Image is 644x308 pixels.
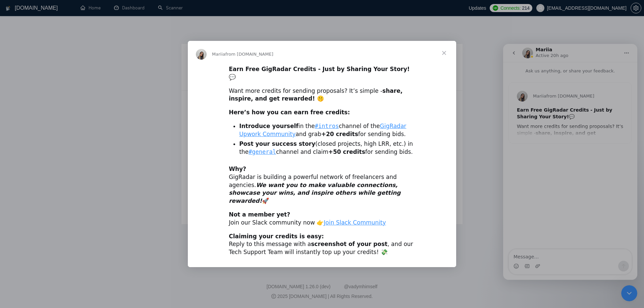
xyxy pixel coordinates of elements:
[229,211,415,227] div: Join our Slack community now 👉
[328,148,365,155] b: +50 credits
[229,182,400,204] i: We want you to make valuable connections, showcase your wins, and inspire others while getting re...
[43,50,91,55] span: from [DOMAIN_NAME]
[21,220,26,225] button: Gif picker
[30,50,43,55] span: Mariia
[229,109,350,116] b: Here’s how you can earn free credits:
[33,8,65,15] p: Active 20h ago
[14,47,24,58] img: Profile image for Mariia
[229,165,415,205] div: GigRadar is building a powerful network of freelancers and agencies. 🚀
[239,140,315,147] b: Post your success story
[239,123,299,129] b: Introduce yourself
[249,148,276,155] a: #general
[4,3,17,15] button: go back
[212,52,225,57] span: Mariia
[229,87,415,103] div: Want more credits for sending proposals? It’s simple -
[315,123,339,129] a: #intros
[229,233,324,240] b: Claiming your credits is easy:
[115,217,126,228] button: Send a message…
[239,123,406,137] a: GigRadar Upwork Community
[324,219,386,226] a: Join Slack Community
[117,3,130,15] button: Home
[239,140,415,156] li: (closed projects, high LRR, etc.) in the channel and claim for sending bids.
[239,122,415,138] li: in the channel of the and grab for sending bids.
[229,65,415,81] div: 💬
[229,166,246,172] b: Why?
[14,63,109,75] b: Earn Free GigRadar Credits - Just by Sharing Your Story!
[432,41,456,65] span: Close
[32,220,37,225] button: Upload attachment
[196,49,207,60] img: Profile image for Mariia
[321,131,358,137] b: +20 credits
[311,241,387,247] b: screenshot of your post
[14,63,120,76] div: 💬
[229,211,290,218] b: Not a member yet?
[33,3,49,8] h1: Mariia
[229,233,415,256] div: Reply to this message with a , and our Tech Support Team will instantly top up your credits! 💸
[229,66,410,72] b: Earn Free GigRadar Credits - Just by Sharing Your Story!
[5,39,129,108] div: Mariia says…
[6,205,128,217] textarea: Message…
[19,4,30,14] img: Profile image for Mariia
[225,52,273,57] span: from [DOMAIN_NAME]
[10,220,16,225] button: Emoji picker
